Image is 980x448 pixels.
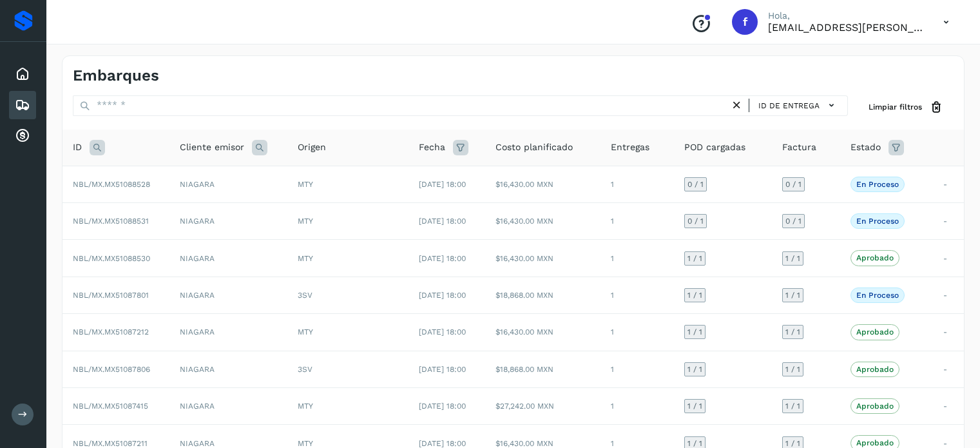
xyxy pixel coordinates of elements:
span: Factura [782,141,816,154]
span: 0 / 1 [785,217,802,225]
p: En proceso [856,291,899,300]
td: 1 [600,203,674,240]
span: 1 / 1 [687,440,702,447]
span: [DATE] 18:00 [419,402,466,411]
span: ID [73,141,82,154]
td: 1 [600,314,674,351]
span: 1 / 1 [687,328,702,336]
td: - [933,351,964,387]
span: MTY [298,254,313,263]
span: [DATE] 18:00 [419,291,466,300]
td: $16,430.00 MXN [485,203,600,240]
td: - [933,277,964,313]
span: Estado [850,141,881,154]
span: [DATE] 18:00 [419,327,466,336]
h4: Embarques [73,66,159,85]
p: Aprobado [856,402,894,411]
p: Aprobado [856,438,894,447]
span: ID de entrega [758,100,820,112]
span: 1 / 1 [785,365,800,373]
td: 1 [600,388,674,425]
div: Cuentas por cobrar [9,122,36,150]
span: NBL/MX.MX51087415 [73,402,148,411]
td: NIAGARA [169,203,287,240]
span: MTY [298,180,313,189]
td: NIAGARA [169,351,287,387]
span: 1 / 1 [687,291,702,299]
div: Embarques [9,91,36,119]
p: Hola, [768,10,923,21]
span: MTY [298,402,313,411]
p: Aprobado [856,327,894,336]
td: - [933,388,964,425]
span: 1 / 1 [687,365,702,373]
td: NIAGARA [169,277,287,313]
span: POD cargadas [684,141,745,154]
span: Fecha [419,141,445,154]
span: Limpiar filtros [869,101,922,113]
td: $16,430.00 MXN [485,240,600,277]
span: NBL/MX.MX51088531 [73,217,149,226]
td: $27,242.00 MXN [485,388,600,425]
td: - [933,240,964,277]
span: 3SV [298,365,312,374]
span: MTY [298,327,313,336]
span: [DATE] 18:00 [419,217,466,226]
td: $16,430.00 MXN [485,166,600,202]
span: 1 / 1 [785,440,800,447]
span: NBL/MX.MX51087806 [73,365,150,374]
td: NIAGARA [169,314,287,351]
span: 1 / 1 [785,255,800,262]
span: [DATE] 18:00 [419,254,466,263]
td: 1 [600,277,674,313]
p: En proceso [856,217,899,226]
span: 1 / 1 [687,402,702,410]
td: 1 [600,240,674,277]
td: NIAGARA [169,240,287,277]
span: [DATE] 18:00 [419,365,466,374]
td: - [933,166,964,202]
span: [DATE] 18:00 [419,180,466,189]
td: 1 [600,166,674,202]
span: NBL/MX.MX51088530 [73,254,150,263]
span: Origen [298,141,326,154]
span: MTY [298,217,313,226]
div: Inicio [9,60,36,88]
span: NBL/MX.MX51087211 [73,439,148,448]
span: Cliente emisor [180,141,244,154]
p: Aprobado [856,365,894,374]
span: 3SV [298,291,312,300]
p: En proceso [856,180,899,189]
td: NIAGARA [169,388,287,425]
span: Costo planificado [495,141,573,154]
td: - [933,314,964,351]
button: Limpiar filtros [858,95,954,119]
span: [DATE] 18:00 [419,439,466,448]
span: NBL/MX.MX51087801 [73,291,149,300]
td: NIAGARA [169,166,287,202]
span: MTY [298,439,313,448]
span: 1 / 1 [687,255,702,262]
span: Entregas [611,141,649,154]
span: NBL/MX.MX51087212 [73,327,149,336]
span: 1 / 1 [785,291,800,299]
span: 1 / 1 [785,328,800,336]
td: $18,868.00 MXN [485,277,600,313]
p: flor.compean@gruporeyes.com.mx [768,21,923,34]
span: 0 / 1 [785,180,802,188]
td: $18,868.00 MXN [485,351,600,387]
p: Aprobado [856,253,894,262]
td: - [933,203,964,240]
span: 0 / 1 [687,180,704,188]
span: NBL/MX.MX51088528 [73,180,150,189]
span: 0 / 1 [687,217,704,225]
td: $16,430.00 MXN [485,314,600,351]
span: 1 / 1 [785,402,800,410]
button: ID de entrega [754,96,842,115]
td: 1 [600,351,674,387]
